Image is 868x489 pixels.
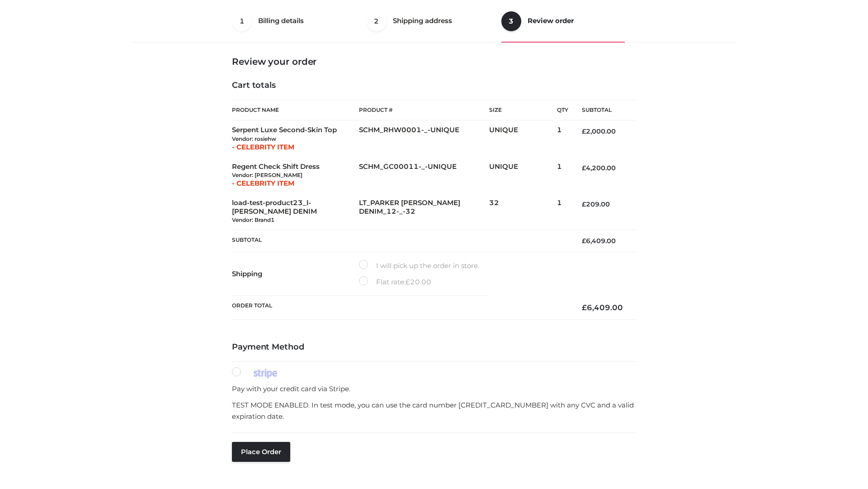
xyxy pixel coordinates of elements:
[359,157,489,193] td: SCHM_GC00011-_-UNIQUE
[582,237,586,245] span: £
[232,193,359,230] td: load-test-product23_l-[PERSON_NAME] DENIM
[232,342,636,352] h4: Payment Method
[582,127,586,135] span: £
[582,237,616,245] bdi: 6,409.00
[359,260,479,272] label: I will pick up the order in store.
[406,278,410,286] span: £
[582,200,586,208] span: £
[232,296,568,320] th: Order Total
[568,100,636,120] th: Subtotal
[489,157,557,193] td: UNIQUE
[232,135,276,142] small: Vendor: rosiehw
[557,193,568,230] td: 1
[557,100,568,120] th: Qty
[582,164,586,172] span: £
[232,252,359,296] th: Shipping
[359,120,489,157] td: SCHM_RHW0001-_-UNIQUE
[232,100,359,120] th: Product Name
[359,100,489,120] th: Product #
[489,120,557,157] td: UNIQUE
[489,100,552,120] th: Size
[406,278,431,286] bdi: 20.00
[232,216,274,223] small: Vendor: Brand1
[232,81,636,91] h4: Cart totals
[232,399,636,422] p: TEST MODE ENABLED. In test mode, you can use the card number [CREDIT_CARD_NUMBER] with any CVC an...
[232,230,568,252] th: Subtotal
[582,303,587,312] span: £
[232,442,290,462] button: Place order
[232,383,636,395] p: Pay with your credit card via Stripe.
[232,157,359,193] td: Regent Check Shift Dress
[232,56,636,67] h3: Review your order
[232,179,294,187] span: - CELEBRITY ITEM
[359,276,431,288] label: Flat rate:
[557,157,568,193] td: 1
[232,172,302,178] small: Vendor: [PERSON_NAME]
[582,164,616,172] bdi: 4,200.00
[557,120,568,157] td: 1
[582,200,610,208] bdi: 209.00
[582,127,616,135] bdi: 2,000.00
[232,120,359,157] td: Serpent Luxe Second-Skin Top
[359,193,489,230] td: LT_PARKER [PERSON_NAME] DENIM_12-_-32
[582,303,623,312] bdi: 6,409.00
[232,143,294,151] span: - CELEBRITY ITEM
[489,193,557,230] td: 32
